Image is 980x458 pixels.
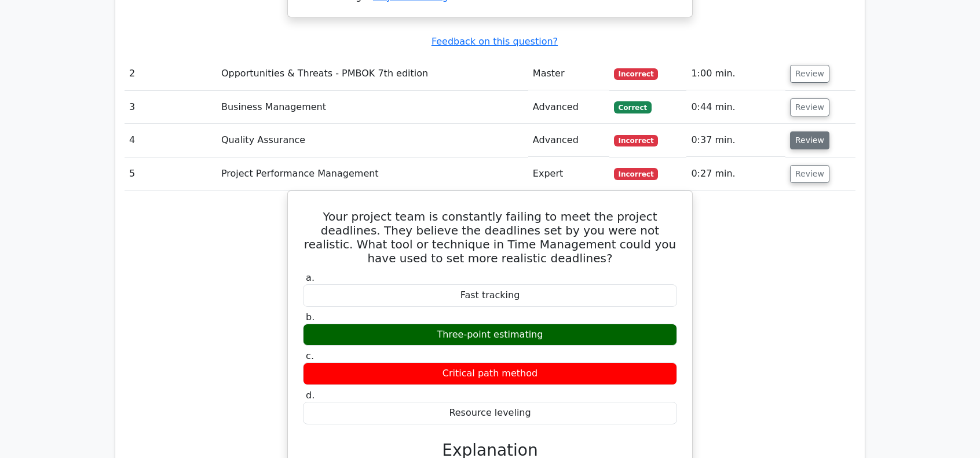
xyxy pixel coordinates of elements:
[125,91,217,124] td: 3
[790,165,829,183] button: Review
[303,284,677,307] div: Fast tracking
[125,57,217,90] td: 2
[686,124,785,157] td: 0:37 min.
[217,57,528,90] td: Opportunities & Threats - PMBOK 7th edition
[432,36,558,47] a: Feedback on this question?
[614,68,659,80] span: Incorrect
[303,402,677,424] div: Resource leveling
[303,324,677,346] div: Three-point estimating
[614,101,652,113] span: Correct
[306,272,315,283] span: a.
[125,157,217,190] td: 5
[306,390,315,401] span: d.
[125,124,217,157] td: 4
[790,65,829,83] button: Review
[306,350,314,361] span: c.
[528,157,609,190] td: Expert
[306,312,315,323] span: b.
[528,91,609,124] td: Advanced
[528,124,609,157] td: Advanced
[217,91,528,124] td: Business Management
[302,210,678,265] h5: Your project team is constantly failing to meet the project deadlines. They believe the deadlines...
[528,57,609,90] td: Master
[686,157,785,190] td: 0:27 min.
[217,124,528,157] td: Quality Assurance
[614,168,659,179] span: Incorrect
[686,91,785,124] td: 0:44 min.
[303,362,677,385] div: Critical path method
[614,135,659,146] span: Incorrect
[217,157,528,190] td: Project Performance Management
[790,98,829,116] button: Review
[686,57,785,90] td: 1:00 min.
[790,131,829,149] button: Review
